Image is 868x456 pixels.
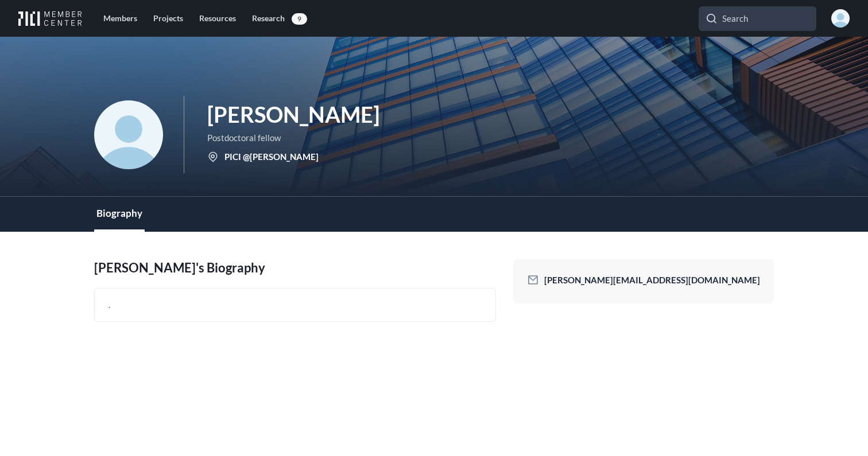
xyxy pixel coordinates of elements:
[699,6,816,31] input: Search
[192,8,243,29] a: Resources
[207,131,379,145] p: Postdoctoral fellow
[94,197,774,232] nav: Tabs
[94,197,145,232] button: Biography
[18,11,82,26] img: Workflow
[245,8,314,29] a: Research9
[207,98,379,131] h1: [PERSON_NAME]
[96,8,144,29] a: Members
[94,259,496,276] h2: [PERSON_NAME] 's Biography
[108,298,482,312] p: .
[544,273,760,287] a: [PERSON_NAME][EMAIL_ADDRESS][DOMAIN_NAME]
[292,13,307,25] span: 9
[94,100,163,169] img: blank_avatar-3ee4e7d47f91846557d45f39fa37dc2404c7330071964f5a673bfd2fc2cef987.png
[146,8,190,29] a: Projects
[224,150,319,164] span: PICI @ [PERSON_NAME]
